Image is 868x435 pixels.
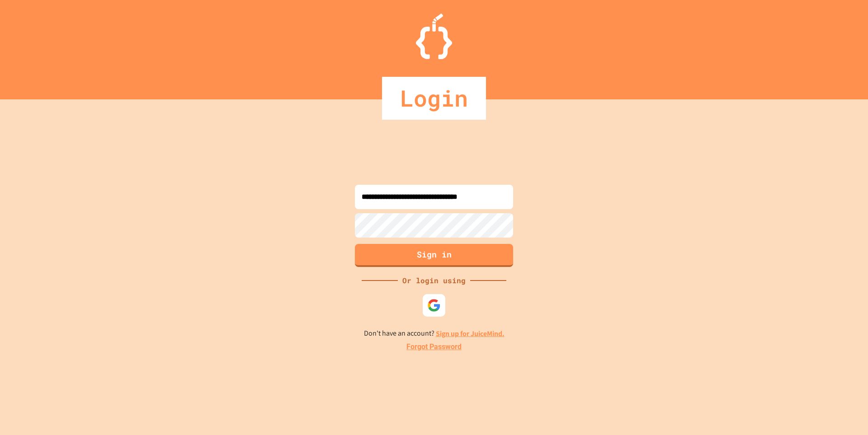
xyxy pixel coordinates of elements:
[364,328,505,339] p: Don't have an account?
[436,329,505,338] a: Sign up for JuiceMind.
[382,77,486,120] div: Login
[427,299,441,312] img: google-icon.svg
[398,275,470,286] div: Or login using
[416,14,452,59] img: Logo.svg
[406,341,462,352] a: Forgot Password
[355,244,513,267] button: Sign in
